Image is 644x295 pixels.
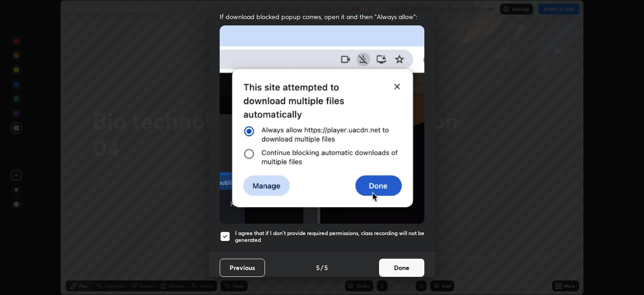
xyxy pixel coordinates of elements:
h5: I agree that if I don't provide required permissions, class recording will not be generated [235,230,424,244]
button: Done [379,259,424,277]
h4: / [321,263,323,272]
h4: 5 [316,263,320,272]
h4: 5 [324,263,328,272]
button: Previous [220,259,265,277]
img: downloads-permission-blocked.gif [220,25,424,224]
span: If download blocked popup comes, open it and then "Always allow": [220,12,424,21]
